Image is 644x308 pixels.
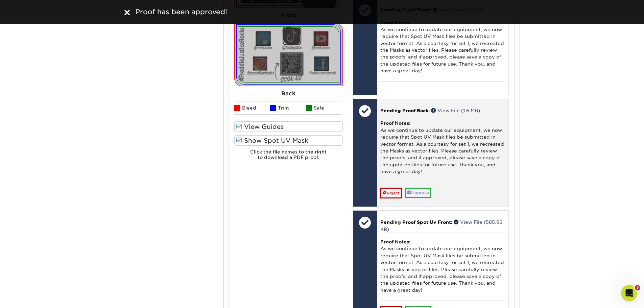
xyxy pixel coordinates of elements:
[124,10,130,15] img: close
[234,121,343,132] label: View Guides
[306,101,342,115] li: Safe
[234,101,270,115] li: Bleed
[380,120,410,126] strong: Proof Notes:
[380,233,505,301] div: As we continue to update our equipment, we now require that Spot UV Mask files be submitted in ve...
[405,188,431,198] a: Approve
[234,135,343,146] label: Show Spot UV Mask
[380,219,502,232] a: View File (585.96 KB)
[380,14,505,81] div: As we continue to update our equipment, we now require that Spot UV Mask files be submitted in ve...
[234,149,343,166] h6: Click the file names to the right to download a PDF proof.
[380,239,410,244] strong: Proof Notes:
[431,108,480,113] a: View File (1.6 MB)
[380,188,402,198] a: Reject
[380,114,505,182] div: As we continue to update our equipment, we now require that Spot UV Mask files be submitted in ve...
[270,101,306,115] li: Trim
[380,108,430,113] span: Pending Proof Back:
[635,285,640,290] span: 3
[380,20,410,25] strong: Proof Notes:
[135,8,227,16] span: Proof has been approved!
[621,285,637,301] iframe: Intercom live chat
[380,219,452,225] span: Pending Proof Spot Uv Front:
[234,86,343,101] div: Back
[2,287,57,306] iframe: Google Customer Reviews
